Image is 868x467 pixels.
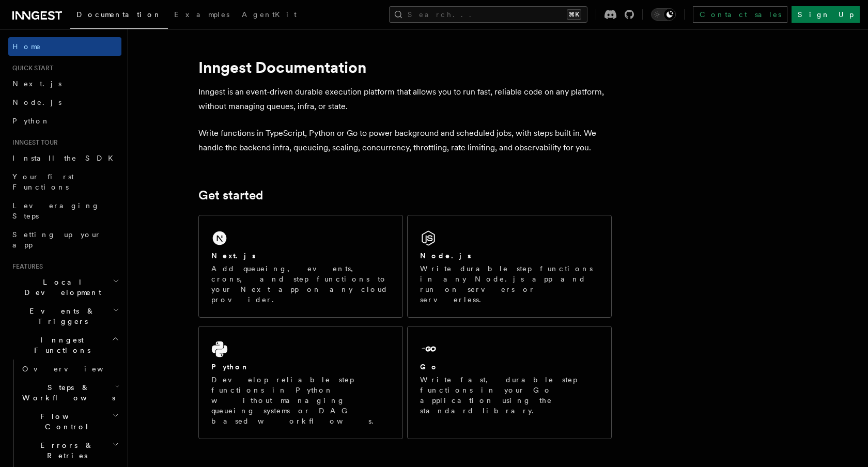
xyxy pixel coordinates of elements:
h2: Next.js [211,251,256,261]
a: Next.jsAdd queueing, events, crons, and step functions to your Next app on any cloud provider. [198,215,403,318]
a: PythonDevelop reliable step functions in Python without managing queueing systems or DAG based wo... [198,326,403,439]
p: Write fast, durable step functions in your Go application using the standard library. [420,375,599,416]
h2: Go [420,362,439,372]
span: Your first Functions [12,173,74,191]
h1: Inngest Documentation [198,58,612,76]
a: AgentKit [236,3,303,28]
span: Setting up your app [12,230,101,249]
a: Your first Functions [8,167,121,196]
a: Sign Up [792,6,860,23]
p: Write durable step functions in any Node.js app and run on servers or serverless. [420,263,599,305]
span: Python [12,117,50,125]
a: Documentation [70,3,168,29]
span: Leveraging Steps [12,201,100,220]
h2: Node.js [420,251,471,261]
a: Home [8,37,121,56]
p: Write functions in TypeScript, Python or Go to power background and scheduled jobs, with steps bu... [198,126,612,155]
p: Develop reliable step functions in Python without managing queueing systems or DAG based workflows. [211,375,390,426]
a: Overview [18,360,121,378]
button: Flow Control [18,407,121,436]
a: Contact sales [693,6,787,23]
p: Add queueing, events, crons, and step functions to your Next app on any cloud provider. [211,263,390,305]
kbd: ⌘K [567,9,581,20]
span: Local Development [8,277,113,298]
span: Inngest tour [8,138,58,147]
span: Quick start [8,64,53,72]
a: Node.js [8,93,121,112]
h2: Python [211,362,250,372]
span: Errors & Retries [18,440,112,461]
a: GoWrite fast, durable step functions in your Go application using the standard library. [407,326,612,439]
button: Search...⌘K [389,6,587,23]
a: Next.js [8,74,121,93]
span: Steps & Workflows [18,382,115,403]
button: Events & Triggers [8,302,121,331]
button: Errors & Retries [18,436,121,465]
a: Leveraging Steps [8,196,121,225]
span: Events & Triggers [8,306,113,326]
span: Node.js [12,98,61,106]
span: Overview [22,365,129,373]
span: Flow Control [18,411,112,432]
p: Inngest is an event-driven durable execution platform that allows you to run fast, reliable code ... [198,85,612,114]
a: Python [8,112,121,130]
button: Steps & Workflows [18,378,121,407]
a: Examples [168,3,236,28]
a: Setting up your app [8,225,121,254]
span: AgentKit [242,10,297,19]
span: Documentation [76,10,162,19]
button: Toggle dark mode [651,8,676,21]
span: Install the SDK [12,154,119,162]
a: Install the SDK [8,149,121,167]
span: Home [12,41,41,52]
span: Examples [174,10,229,19]
span: Inngest Functions [8,335,112,355]
a: Get started [198,188,263,203]
a: Node.jsWrite durable step functions in any Node.js app and run on servers or serverless. [407,215,612,318]
span: Next.js [12,80,61,88]
button: Inngest Functions [8,331,121,360]
span: Features [8,262,43,271]
button: Local Development [8,273,121,302]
